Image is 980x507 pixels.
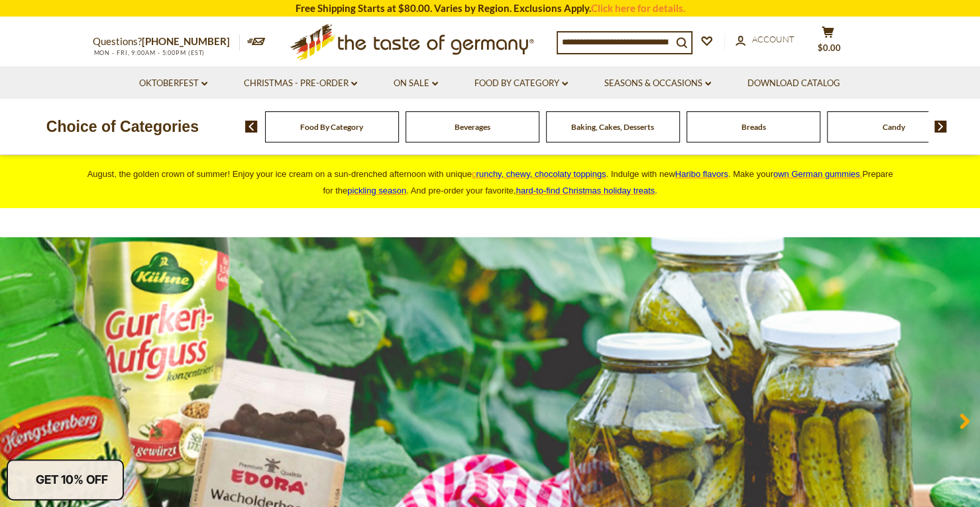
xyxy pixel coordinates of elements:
[675,169,728,179] a: Haribo flavors
[347,186,406,196] a: pickling season
[883,122,905,132] a: Candy
[476,169,606,179] span: runchy, chewy, chocolaty toppings
[571,122,654,132] a: Baking, Cakes, Desserts
[244,76,357,91] a: Christmas - PRE-ORDER
[808,26,848,59] button: $0.00
[300,122,363,132] a: Food By Category
[516,186,655,196] a: hard-to-find Christmas holiday treats
[934,121,947,133] img: next arrow
[474,76,568,91] a: Food By Category
[472,169,606,179] a: crunchy, chewy, chocolaty toppings
[818,42,841,53] span: $0.00
[516,186,657,196] span: .
[591,2,685,14] a: Click here for details.
[93,49,205,56] span: MON - FRI, 9:00AM - 5:00PM (EST)
[752,34,794,44] span: Account
[245,121,258,133] img: previous arrow
[741,122,765,132] a: Breads
[735,32,794,47] a: Account
[455,122,490,132] a: Beverages
[604,76,711,91] a: Seasons & Occasions
[773,169,862,179] a: own German gummies.
[747,76,840,91] a: Download Catalog
[773,169,860,179] span: own German gummies
[139,76,207,91] a: Oktoberfest
[394,76,438,91] a: On Sale
[93,33,240,50] p: Questions?
[142,35,230,47] a: [PHONE_NUMBER]
[87,169,893,196] span: August, the golden crown of summer! Enjoy your ice cream on a sun-drenched afternoon with unique ...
